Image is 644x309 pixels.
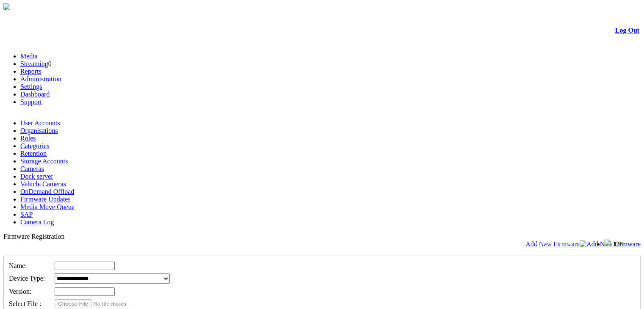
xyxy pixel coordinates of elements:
a: Categories [20,142,49,149]
a: SAP [20,211,33,218]
a: Media [20,52,38,60]
span: Welcome, System Administrator (Administrator) [480,240,587,246]
a: Support [20,98,42,105]
a: OnDemand Offload [20,188,74,195]
span: Name: [9,262,27,269]
img: bell25.png [604,240,611,246]
a: Administration [20,75,61,83]
a: Camera Log [20,218,54,226]
a: Storage Accounts [20,157,68,165]
a: Dashboard [20,91,50,98]
a: Media Move Queue [20,203,75,210]
span: Device Type: [9,275,45,282]
img: arrow-3.png [3,3,10,10]
span: Firmware Registration [3,233,64,240]
a: Vehicle Cameras [20,180,66,188]
a: Settings [20,83,42,90]
a: Retention [20,150,47,157]
a: Streaming [20,60,48,67]
a: Firmware Updates [20,196,71,203]
span: Select File : [9,300,41,307]
a: Dock server [20,173,53,180]
a: User Accounts [20,119,60,127]
span: 128 [613,240,623,248]
span: Version: [9,288,31,295]
a: Reports [20,68,41,75]
a: Organisations [20,127,58,134]
a: Cameras [20,165,44,172]
span: 0 [48,60,52,67]
a: Log Out [615,27,639,34]
a: Roles [20,135,36,142]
